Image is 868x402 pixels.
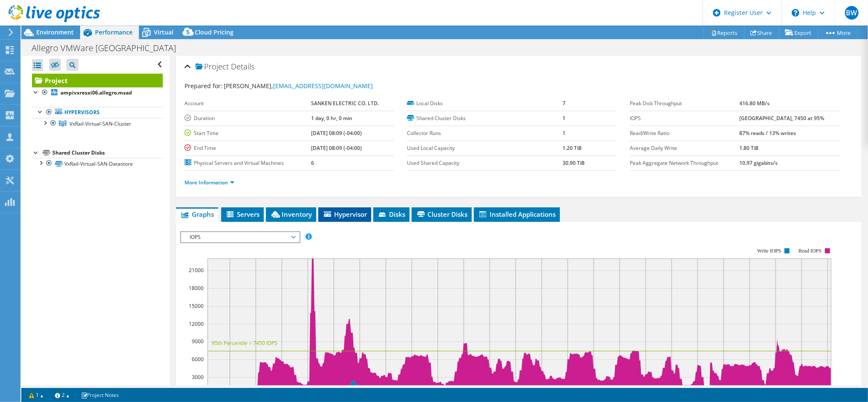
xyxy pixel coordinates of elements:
[845,6,859,20] span: BW
[23,390,49,400] a: 1
[185,99,311,108] label: Account
[270,210,312,218] span: Inventory
[224,82,373,90] span: [PERSON_NAME],
[189,302,204,310] text: 15000
[189,320,204,327] text: 12000
[69,120,131,127] span: VxRail-Virtual-SAN-Cluster
[75,390,125,400] a: Project Notes
[779,26,818,39] a: Export
[311,144,362,152] b: [DATE] 08:09 (-04:00)
[818,26,857,39] a: More
[311,159,314,167] b: 6
[744,26,779,39] a: Share
[407,114,562,123] label: Shared Cluster Disks
[273,82,373,90] a: [EMAIL_ADDRESS][DOMAIN_NAME]
[407,144,562,152] label: Used Local Capacity
[192,338,204,345] text: 9000
[32,158,163,169] a: VxRail-Virtual-SAN-Datastore
[36,28,74,36] span: Environment
[32,74,163,87] a: Project
[49,390,75,400] a: 2
[185,82,222,90] label: Prepared for:
[180,210,214,218] span: Graphs
[739,115,824,122] b: [GEOGRAPHIC_DATA], 7450 at 95%
[416,210,467,218] span: Cluster Disks
[630,114,739,123] label: IOPS
[311,115,353,122] b: 1 day, 0 hr, 0 min
[478,210,556,218] span: Installed Applications
[212,339,277,347] text: 95th Percentile = 7450 IOPS
[225,210,260,218] span: Servers
[32,107,163,118] a: Hypervisors
[799,248,822,254] text: Read IOPS
[311,100,379,107] b: SANKEN ELECTRIC CO. LTD.
[185,232,295,242] span: IOPS
[739,144,758,152] b: 1.80 TiB
[407,99,562,108] label: Local Disks
[562,129,565,137] b: 1
[28,43,189,53] h1: Allegro VMWare [GEOGRAPHIC_DATA]
[189,267,204,274] text: 21000
[739,159,778,167] b: 10.97 gigabits/s
[757,248,781,254] text: Write IOPS
[311,129,362,137] b: [DATE] 08:09 (-04:00)
[196,63,229,71] span: Project
[185,129,311,138] label: Start Time
[185,159,311,167] label: Physical Servers and Virtual Machines
[630,99,739,108] label: Peak Disk Throughput
[192,356,204,363] text: 6000
[739,129,796,137] b: 87% reads / 13% writes
[154,28,173,36] span: Virtual
[407,159,562,167] label: Used Shared Capacity
[562,144,582,152] b: 1.20 TiB
[192,373,204,381] text: 3000
[407,129,562,138] label: Collector Runs
[185,114,311,123] label: Duration
[378,210,405,218] span: Disks
[792,9,799,17] svg: \n
[630,129,739,138] label: Read/Write Ratio
[630,159,739,167] label: Peak Aggregate Network Throughput
[704,26,744,39] a: Reports
[32,118,163,129] a: VxRail-Virtual-SAN-Cluster
[231,61,254,72] span: Details
[95,28,133,36] span: Performance
[323,210,367,218] span: Hypervisor
[739,100,770,107] b: 416.80 MB/s
[52,148,163,158] div: Shared Cluster Disks
[185,179,234,186] a: More Information
[562,115,565,122] b: 1
[61,89,132,96] b: ampivxresxi06.allegro.msad
[185,144,311,152] label: End Time
[195,28,234,36] span: Cloud Pricing
[630,144,739,152] label: Average Daily Write
[562,159,585,167] b: 30.90 TiB
[189,284,204,292] text: 18000
[32,87,163,98] a: ampivxresxi06.allegro.msad
[562,100,565,107] b: 7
